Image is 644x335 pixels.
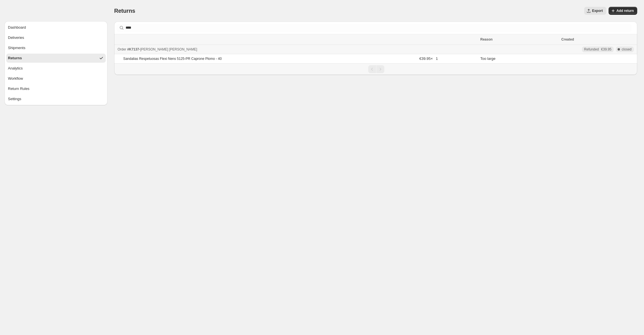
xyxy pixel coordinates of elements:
[478,54,560,64] td: Too large
[114,8,135,14] span: Returns
[592,9,603,13] span: Export
[622,47,632,52] span: closed
[584,7,606,15] button: Export
[8,86,29,92] span: Return Rules
[6,64,106,73] button: Analytics
[609,7,637,15] button: Add return
[6,43,106,52] button: Shipments
[8,45,25,51] span: Shipments
[561,37,574,41] span: Created
[6,74,106,83] button: Workflow
[140,47,197,51] span: [PERSON_NAME] [PERSON_NAME]
[8,55,22,61] span: Returns
[6,84,106,93] button: Return Rules
[118,47,126,51] span: Order
[601,47,612,52] span: €39.95
[8,76,23,81] span: Workflow
[8,25,26,30] span: Dashboard
[8,66,23,71] span: Analytics
[114,63,637,75] nav: Pagination
[6,54,106,63] button: Returns
[8,35,24,41] span: Deliveries
[6,23,106,32] button: Dashboard
[617,9,634,13] span: Add return
[480,37,492,41] span: Reason
[6,33,106,42] button: Deliveries
[118,47,477,52] div: -
[419,56,477,62] span: €39.95 × 1
[127,47,139,51] span: #K7137
[584,47,612,52] div: Refunded
[6,94,106,104] button: Settings
[123,56,222,61] p: Sandalias Respetuosas Flexi Nens 5125-PR Caprone Plomo - 40
[8,96,21,102] span: Settings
